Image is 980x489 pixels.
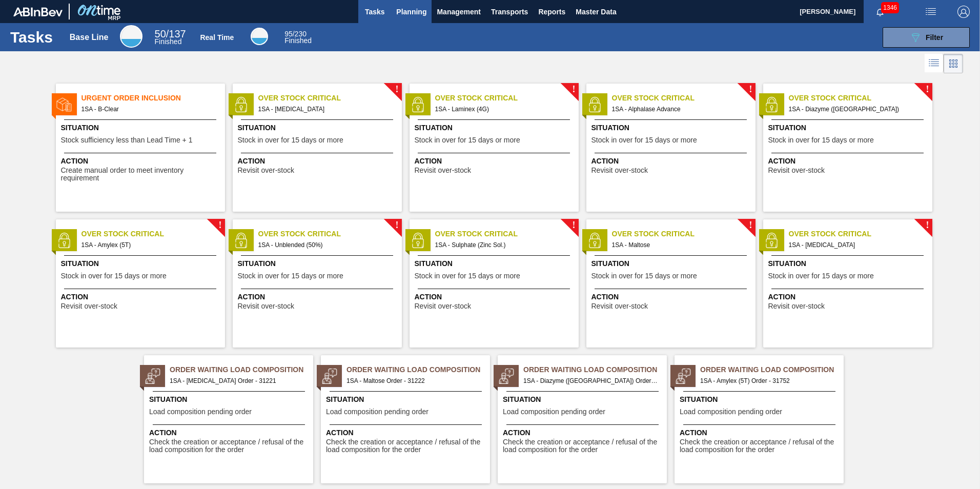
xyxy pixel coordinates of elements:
span: ! [572,86,575,93]
span: Action [326,427,487,438]
img: Logout [957,6,970,18]
div: Base Line [155,30,186,45]
img: userActions [925,6,937,18]
span: Stock in over for 15 days or more [238,136,343,144]
span: Action [149,427,311,438]
span: Over Stock Critical [612,93,756,104]
img: status [764,233,779,248]
span: Situation [768,123,930,133]
span: Order Waiting Load Composition [523,364,667,375]
span: Revisit over-stock [415,167,471,174]
img: status [764,97,779,112]
span: Situation [415,123,576,133]
span: Over Stock Critical [789,93,932,104]
span: Situation [503,394,664,405]
span: Stock in over for 15 days or more [591,272,697,280]
span: Situation [149,394,311,405]
img: status [587,233,602,248]
span: 1SA - Dextrose Order - 31221 [170,375,305,386]
span: ! [395,86,398,93]
span: Action [768,156,930,167]
div: Base Line [120,25,142,48]
span: Situation [680,394,841,405]
span: Situation [591,258,753,269]
span: Management [437,6,481,18]
span: Situation [415,258,576,269]
button: Filter [883,27,970,48]
span: 50 [155,28,166,39]
span: Check the creation or acceptance / refusal of the load composition for the order [149,438,311,454]
span: Situation [591,123,753,133]
span: Order Waiting Load Composition [346,364,490,375]
span: Finished [155,37,182,46]
div: Real Time [200,33,234,42]
span: Revisit over-stock [591,302,648,310]
span: 1SA - Amylex (5T) Order - 31752 [700,375,835,386]
span: Situation [326,394,487,405]
span: Over Stock Critical [258,93,402,104]
span: / 230 [284,30,307,38]
span: 1SA - Alphalase Advance [612,104,747,115]
img: status [587,97,602,112]
span: 1SA - Sulphate (Zinc Sol.) [435,239,570,251]
span: Stock in over for 15 days or more [768,272,874,280]
span: Revisit over-stock [415,302,471,310]
span: Order Waiting Load Composition [170,364,313,375]
span: Urgent Order Inclusion [81,93,225,104]
span: Check the creation or acceptance / refusal of the load composition for the order [503,438,664,454]
span: Situation [768,258,930,269]
span: Create manual order to meet inventory requirement [61,167,222,182]
span: Check the creation or acceptance / refusal of the load composition for the order [326,438,487,454]
span: Action [503,427,664,438]
span: Action [591,156,753,167]
span: Finished [284,36,312,45]
span: Action [238,156,399,167]
span: Action [768,292,930,302]
span: Stock in over for 15 days or more [238,272,343,280]
span: ! [395,221,398,229]
span: ! [572,221,575,229]
img: status [410,233,425,248]
span: / 137 [155,28,186,39]
span: Transports [491,6,528,18]
span: 1SA - Diazyme (MA) Order - 31751 [523,375,659,386]
span: ! [926,86,929,93]
span: Revisit over-stock [768,302,825,310]
span: Situation [61,123,222,133]
span: Revisit over-stock [238,302,294,310]
span: Over Stock Critical [435,93,579,104]
img: status [322,369,337,384]
span: Over Stock Critical [789,229,932,239]
span: Reports [538,6,565,18]
span: Over Stock Critical [612,229,756,239]
img: status [145,369,160,384]
span: Load composition pending order [680,408,782,416]
img: status [410,97,425,112]
span: Revisit over-stock [591,167,648,174]
div: Card Vision [944,54,963,73]
span: Load composition pending order [326,408,428,416]
span: Over Stock Critical [435,229,579,239]
span: Load composition pending order [503,408,605,416]
img: status [499,369,514,384]
span: Stock in over for 15 days or more [415,136,520,144]
span: ! [218,221,221,229]
span: Action [238,292,399,302]
span: Stock in over for 15 days or more [415,272,520,280]
span: 1SA - Lactic Acid [789,239,924,251]
span: ! [926,221,929,229]
span: Stock in over for 15 days or more [591,136,697,144]
span: Situation [61,258,222,269]
div: Real Time [284,31,312,44]
span: Master Data [576,6,616,18]
span: Situation [238,123,399,133]
button: Notifications [864,5,896,19]
span: Action [61,292,222,302]
h1: Tasks [10,31,55,43]
span: Action [415,156,576,167]
img: status [233,97,249,112]
span: Check the creation or acceptance / refusal of the load composition for the order [680,438,841,454]
span: ! [749,221,752,229]
span: Filter [926,33,943,42]
span: Situation [238,258,399,269]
